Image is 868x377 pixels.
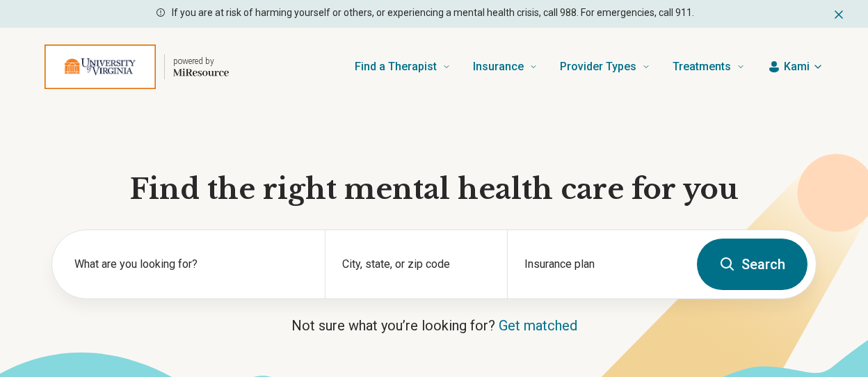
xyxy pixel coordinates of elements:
span: Provider Types [560,57,636,77]
span: Kami [784,58,810,75]
p: If you are at risk of harming yourself or others, or experiencing a mental health crisis, call 98... [172,6,694,20]
a: Insurance [473,39,538,95]
a: Get matched [499,317,577,334]
label: What are you looking for? [74,256,308,273]
button: Kami [767,58,823,75]
a: Home page [45,45,229,89]
h1: Find the right mental health care for you [51,171,817,207]
p: powered by [173,56,229,67]
a: Find a Therapist [355,39,451,95]
button: Dismiss [832,6,846,22]
span: Insurance [473,57,524,77]
a: Treatments [673,39,745,95]
span: Find a Therapist [355,57,437,77]
a: Provider Types [560,39,650,95]
button: Search [697,239,807,290]
span: Treatments [673,57,731,77]
p: Not sure what you’re looking for? [51,316,817,335]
